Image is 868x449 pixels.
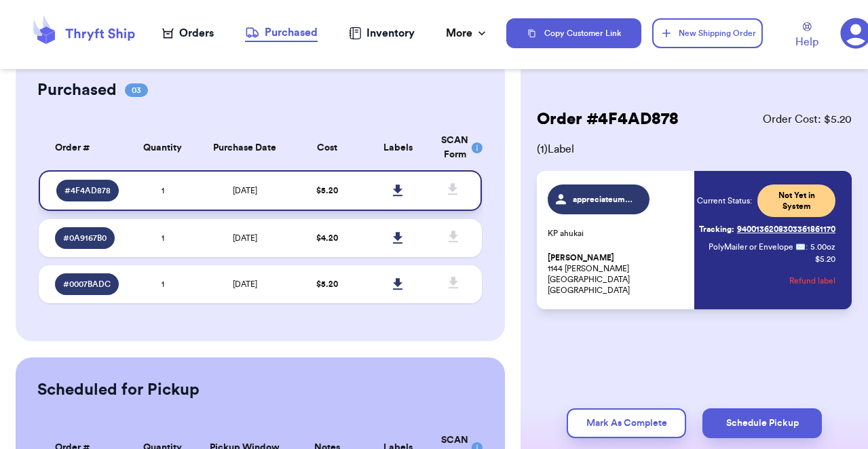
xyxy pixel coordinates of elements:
span: PolyMailer or Envelope ✉️ [709,243,806,251]
p: 1144 [PERSON_NAME][GEOGRAPHIC_DATA] [GEOGRAPHIC_DATA] [548,252,686,296]
span: : [806,241,808,252]
button: New Shipping Order [652,18,763,48]
span: $ 5.20 [316,187,338,195]
span: Current Status: [697,195,752,206]
button: Schedule Pickup [702,408,822,438]
span: [DATE] [233,187,257,195]
h2: Order # 4F4AD878 [537,109,679,130]
div: SCAN Form [441,134,466,162]
span: Not Yet in System [766,190,827,212]
span: ( 1 ) Label [537,141,852,157]
span: # 0007BADC [63,279,111,290]
th: Labels [362,125,434,170]
div: Purchased [245,24,318,41]
span: # 0A9167B0 [63,233,107,243]
div: More [446,25,489,41]
span: [DATE] [233,234,257,242]
h2: Purchased [37,79,117,101]
button: Copy Customer Link [506,18,641,48]
span: [PERSON_NAME] [548,253,614,263]
a: Help [795,22,818,50]
button: Mark As Complete [567,408,686,438]
span: Help [795,34,818,50]
span: # 4F4AD878 [64,185,111,196]
span: 1 [162,187,164,195]
span: 03 [125,83,148,97]
h2: Scheduled for Pickup [37,379,200,401]
span: [DATE] [233,280,257,288]
a: Orders [162,25,214,41]
a: Tracking:9400136208303361861170 [699,218,835,240]
span: $ 5.20 [316,280,338,288]
p: $ 5.20 [815,254,835,265]
span: appreciateumyah [573,194,637,205]
span: 1 [162,234,164,242]
span: 5.00 oz [810,241,835,252]
a: Purchased [245,24,318,42]
th: Cost [291,125,362,170]
p: KP ahukai [548,228,686,239]
th: Quantity [128,125,199,170]
span: 1 [162,280,164,288]
button: Refund label [789,266,835,296]
th: Purchase Date [198,125,291,170]
a: Inventory [349,25,415,41]
span: Order Cost: $ 5.20 [763,111,852,128]
th: Order # [39,125,128,170]
span: $ 4.20 [316,234,338,242]
span: Tracking: [699,224,734,235]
